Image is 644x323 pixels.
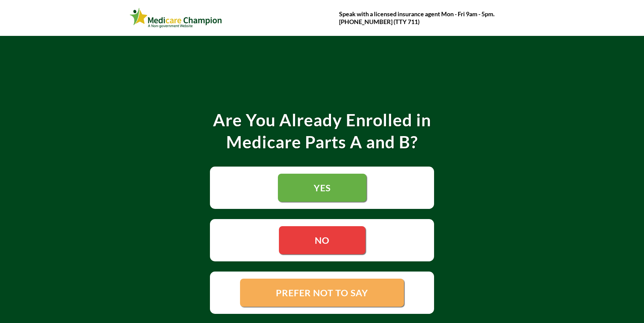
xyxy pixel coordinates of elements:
[315,235,330,246] span: NO
[339,10,495,18] strong: Speak with a licensed insurance agent Mon - Fri 9am - 5pm.
[226,132,418,152] strong: Medicare Parts A and B?
[213,110,431,130] strong: Are You Already Enrolled in
[279,226,365,254] a: NO
[339,18,420,25] strong: [PHONE_NUMBER] (TTY 711)
[240,279,404,307] a: PREFER NOT TO SAY
[278,174,366,202] a: YES
[129,6,222,29] img: Webinar
[314,182,331,193] span: YES
[276,287,368,298] span: PREFER NOT TO SAY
